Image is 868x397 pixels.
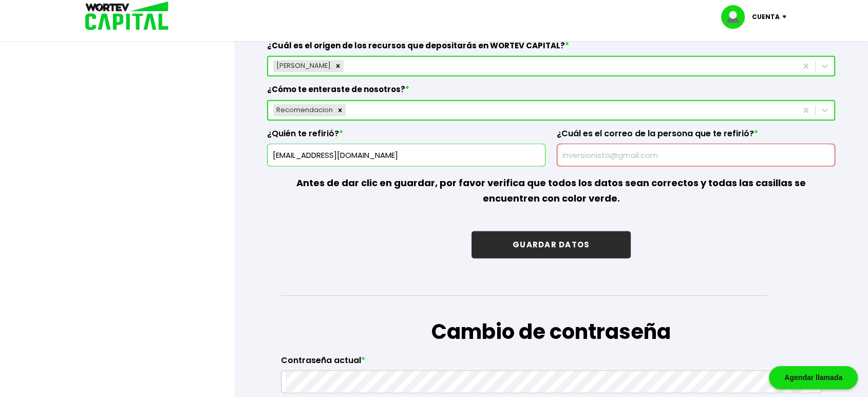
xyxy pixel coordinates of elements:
[721,5,752,29] img: profile-image
[557,129,835,144] label: ¿Cuál es el correo de la persona que te refirió?
[561,144,831,166] input: inversionista@gmail.com
[273,104,334,116] div: Recomendacion
[769,366,858,389] div: Agendar llamada
[334,104,346,116] div: Remove Recomendacion
[267,129,545,144] label: ¿Quién te refirió?
[281,355,822,371] label: Contraseña actual
[267,84,835,100] label: ¿Cómo te enteraste de nosotros?
[267,41,835,56] label: ¿Cuál es el origen de los recursos que depositarás en WORTEV CAPITAL?
[780,15,794,19] img: icon-down
[273,60,332,72] div: [PERSON_NAME]
[332,60,344,72] div: Remove Sueldo
[272,144,541,166] input: Nombre
[296,176,806,205] b: Antes de dar clic en guardar, por favor verifica que todos los datos sean correctos y todas las c...
[281,316,822,347] h1: Cambio de contraseña
[471,231,631,258] button: GUARDAR DATOS
[752,9,780,25] p: Cuenta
